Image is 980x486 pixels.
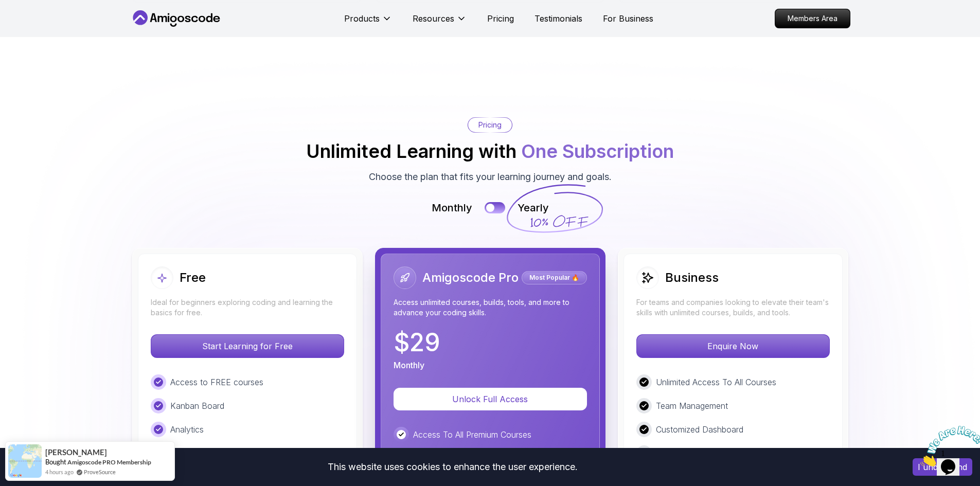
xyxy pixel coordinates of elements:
iframe: chat widget [916,422,980,471]
p: Unlock Full Access [406,393,575,405]
h2: Unlimited Learning with [306,141,674,161]
p: For teams and companies looking to elevate their team's skills with unlimited courses, builds, an... [636,297,830,318]
p: Customized Dashboard [656,423,743,436]
p: Access unlimited courses, builds, tools, and more to advance your coding skills. [394,297,587,318]
button: Resources [413,12,467,33]
p: Products [344,12,380,25]
p: Kanban Board [170,400,224,412]
p: Access to FREE courses [170,376,263,388]
p: Analytics [170,423,204,436]
img: provesource social proof notification image [8,444,42,478]
p: Access to Free TextBooks [170,447,270,459]
img: Chat attention grabber [4,4,68,45]
p: Choose the plan that fits your learning journey and goals. [369,170,612,184]
button: Start Learning for Free [151,334,344,358]
p: Branded Certificates [656,447,732,459]
p: Pricing [478,120,502,130]
p: Members Area [775,9,850,28]
a: Testimonials [534,12,582,25]
a: Pricing [487,12,514,25]
p: Access To All Premium Courses [413,428,531,441]
h2: Business [665,269,719,286]
span: 1 [4,4,8,13]
button: Unlock Full Access [394,388,587,410]
a: Enquire Now [636,341,830,351]
h2: Free [180,269,206,286]
p: Most Popular 🔥 [523,273,585,283]
h2: Amigoscode Pro [422,269,519,286]
a: For Business [603,12,653,25]
p: Monthly [432,201,472,215]
div: This website uses cookies to enhance the user experience. [8,456,897,478]
a: Members Area [775,9,850,28]
p: Resources [413,12,454,25]
a: ProveSource [84,467,116,476]
button: Accept cookies [913,458,972,476]
p: Enquire Now [637,335,829,357]
button: Enquire Now [636,334,830,358]
p: Unlimited Access To All Courses [656,376,776,388]
span: One Subscription [521,140,674,163]
span: Bought [45,458,66,466]
button: Products [344,12,392,33]
p: Start Learning for Free [151,335,344,357]
p: Team Management [656,400,728,412]
span: 4 hours ago [45,467,74,476]
a: Unlock Full Access [394,394,587,404]
p: Ideal for beginners exploring coding and learning the basics for free. [151,297,344,318]
span: [PERSON_NAME] [45,448,107,457]
p: Monthly [394,359,424,371]
a: Amigoscode PRO Membership [67,458,151,466]
a: Start Learning for Free [151,341,344,351]
p: $ 29 [394,330,440,355]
